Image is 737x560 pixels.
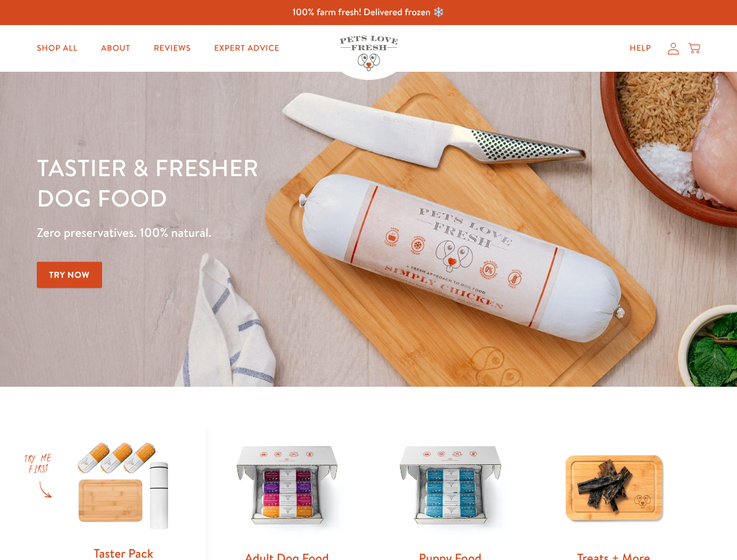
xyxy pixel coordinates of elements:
p: Zero preservatives. 100% natural. [37,222,479,243]
a: Expert Advice [205,37,289,60]
img: Pets Love Fresh [340,36,398,71]
a: Help [620,37,661,60]
a: Try Now [37,262,102,288]
h1: Tastier & fresher dog food [37,152,479,213]
a: Shop All [27,37,87,60]
a: About [92,37,139,60]
a: Reviews [144,37,200,60]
